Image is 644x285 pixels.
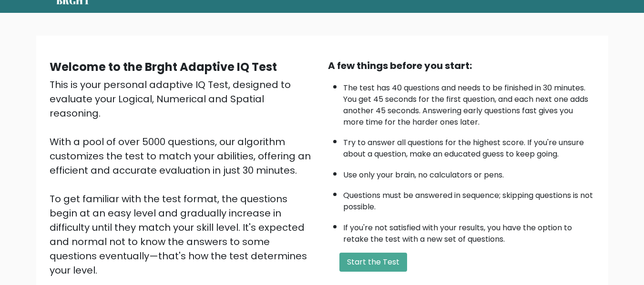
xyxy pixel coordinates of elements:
[343,78,595,128] li: The test has 40 questions and needs to be finished in 30 minutes. You get 45 seconds for the firs...
[343,132,595,160] li: Try to answer all questions for the highest score. If you're unsure about a question, make an edu...
[50,59,277,75] b: Welcome to the Brght Adaptive IQ Test
[343,185,595,213] li: Questions must be answered in sequence; skipping questions is not possible.
[328,59,595,73] div: A few things before you start:
[339,253,407,272] button: Start the Test
[343,165,595,181] li: Use only your brain, no calculators or pens.
[343,217,595,245] li: If you're not satisfied with your results, you have the option to retake the test with a new set ...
